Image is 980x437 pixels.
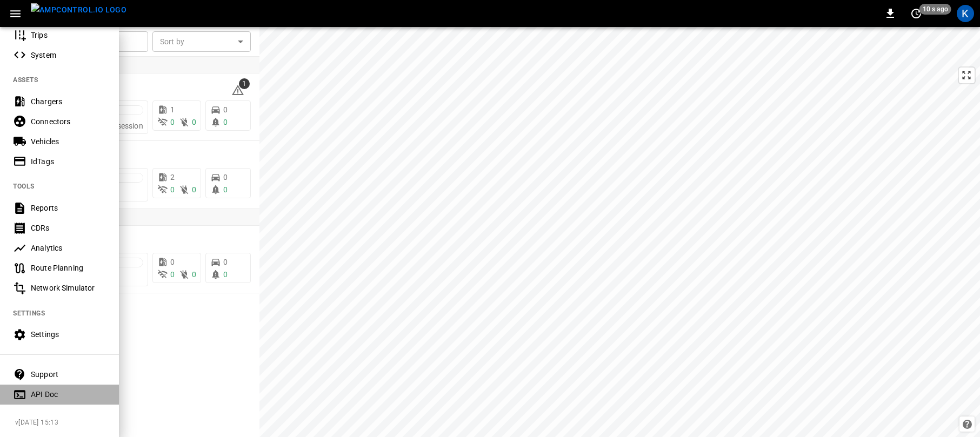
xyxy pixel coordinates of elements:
div: Reports [31,203,106,213]
div: Vehicles [31,136,106,147]
div: Route Planning [31,263,106,273]
div: profile-icon [957,5,974,22]
div: IdTags [31,156,106,167]
div: CDRs [31,223,106,233]
div: System [31,50,106,60]
div: Chargers [31,96,106,107]
img: ampcontrol.io logo [31,3,126,17]
span: v [DATE] 15:13 [15,418,110,428]
button: set refresh interval [908,5,925,22]
span: 10 s ago [919,4,951,15]
div: Connectors [31,116,106,127]
div: Trips [31,30,106,41]
div: Support [31,369,106,380]
div: Network Simulator [31,283,106,293]
div: API Doc [31,389,106,400]
div: Analytics [31,243,106,253]
div: Settings [31,329,106,340]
